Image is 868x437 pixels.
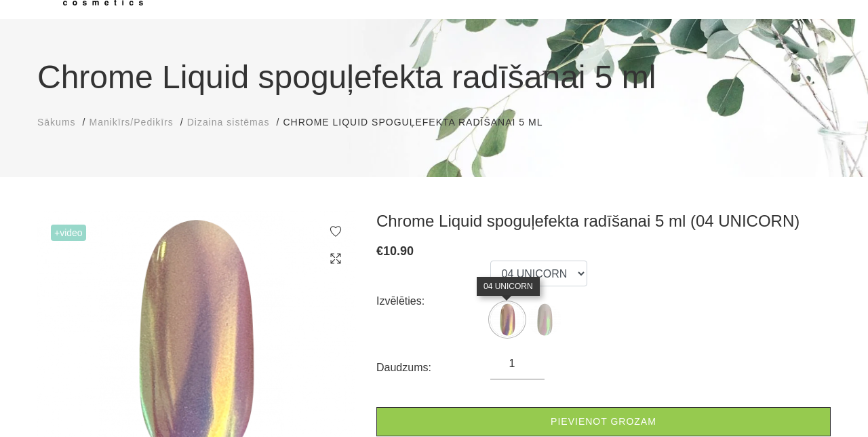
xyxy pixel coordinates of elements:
a: Manikīrs/Pedikīrs [89,115,173,130]
h1: Chrome Liquid spoguļefekta radīšanai 5 ml [37,53,831,102]
img: ... [490,303,524,337]
span: Sākums [37,117,76,128]
div: Daudzums: [376,357,490,379]
a: Dizaina sistēmas [187,115,270,130]
span: +Video [51,225,86,241]
h3: Chrome Liquid spoguļefekta radīšanai 5 ml (04 UNICORN) [376,211,831,231]
a: Sākums [37,115,76,130]
span: Dizaina sistēmas [187,117,270,128]
a: Pievienot grozam [376,407,831,436]
li: Chrome Liquid spoguļefekta radīšanai 5 ml [283,115,556,130]
div: Izvēlēties: [376,290,490,312]
span: 10.90 [383,244,414,258]
span: € [376,244,383,258]
span: Manikīrs/Pedikīrs [89,117,173,128]
img: ... [528,303,561,337]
